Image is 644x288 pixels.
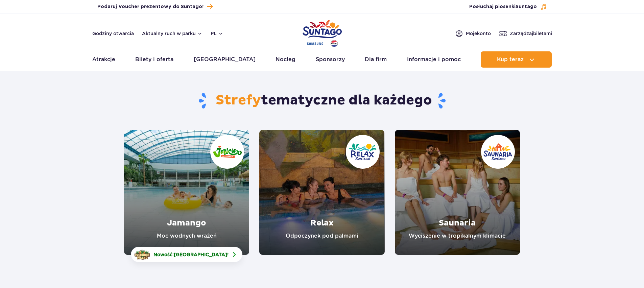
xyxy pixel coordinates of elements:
[97,3,204,10] span: Podaruj Voucher prezentowy do Suntago!
[142,31,202,36] button: Aktualny ruch w parku
[211,30,223,37] button: pl
[303,17,342,48] a: Park of Poland
[174,252,227,257] span: [GEOGRAPHIC_DATA]
[481,51,552,68] button: Kup teraz
[216,92,261,109] span: Strefy
[259,130,384,255] a: Relax
[153,251,229,258] span: Nowość: !
[466,30,491,37] span: Moje konto
[395,130,520,255] a: Saunaria
[92,30,134,37] a: Godziny otwarcia
[124,130,249,255] a: Jamango
[135,51,173,68] a: Bilety i oferta
[365,51,387,68] a: Dla firm
[194,51,256,68] a: [GEOGRAPHIC_DATA]
[469,3,537,10] span: Posłuchaj piosenki
[469,3,547,10] button: Posłuchaj piosenkiSuntago
[510,30,552,37] span: Zarządzaj biletami
[97,2,213,11] a: Podaruj Voucher prezentowy do Suntago!
[499,29,552,38] a: Zarządzajbiletami
[131,247,242,262] a: Nowość:[GEOGRAPHIC_DATA]!
[316,51,345,68] a: Sponsorzy
[276,51,295,68] a: Nocleg
[124,92,520,110] h1: tematyczne dla każdego
[497,56,524,63] span: Kup teraz
[516,4,537,9] span: Suntago
[92,51,115,68] a: Atrakcje
[407,51,461,68] a: Informacje i pomoc
[455,29,491,38] a: Mojekonto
